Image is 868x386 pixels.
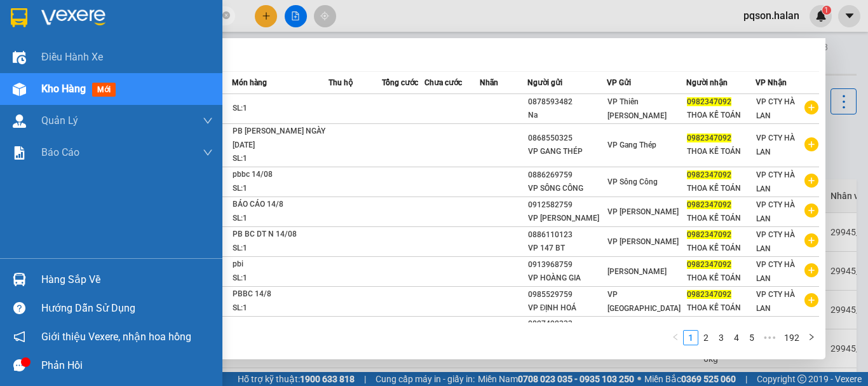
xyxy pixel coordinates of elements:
[607,97,667,120] span: VP Thiên [PERSON_NAME]
[528,182,606,195] div: VP SÔNG CÔNG
[41,299,213,318] div: Hướng dẫn sử dụng
[756,134,795,156] span: VP CTY HÀ LAN
[607,141,656,149] span: VP Gang Thép
[687,182,755,195] div: THOA KẾ TOÁN
[222,10,230,22] span: close-circle
[684,331,698,345] a: 1
[756,78,787,87] span: VP Nhận
[804,174,818,188] span: plus-circle
[13,359,25,371] span: message
[233,228,328,242] div: PB BC DT N 14/08
[203,148,213,158] span: down
[480,78,498,87] span: Nhãn
[687,230,731,239] span: 0982347092
[804,263,818,277] span: plus-circle
[233,258,328,272] div: pbi
[672,333,679,341] span: left
[222,11,230,19] span: close-circle
[687,170,731,179] span: 0982347092
[729,331,743,345] a: 4
[714,330,729,345] li: 3
[232,78,267,87] span: Món hàng
[13,302,25,314] span: question-circle
[756,200,795,223] span: VP CTY HÀ LAN
[233,152,328,166] div: SL: 1
[233,301,328,315] div: SL: 1
[528,198,606,212] div: 0912582759
[687,301,755,315] div: THOA KẾ TOÁN
[233,125,328,152] div: PB [PERSON_NAME] NGÀY [DATE]
[756,97,795,120] span: VP CTY HÀ LAN
[607,267,667,276] span: [PERSON_NAME]
[687,200,731,209] span: 0982347092
[233,182,328,196] div: SL: 1
[528,228,606,242] div: 0886110123
[528,169,606,182] div: 0886269759
[780,330,804,345] li: 192
[607,177,658,186] span: VP Sông Công
[687,290,731,299] span: 0982347092
[329,78,353,87] span: Thu hộ
[756,230,795,253] span: VP CTY HÀ LAN
[41,144,79,160] span: Báo cáo
[424,78,462,87] span: Chưa cước
[528,301,606,315] div: VP ĐỊNH HOÁ
[528,132,606,145] div: 0868550325
[528,145,606,158] div: VP GANG THÉP
[233,212,328,226] div: SL: 1
[528,288,606,301] div: 0985529759
[41,270,213,289] div: Hàng sắp về
[13,83,26,96] img: warehouse-icon
[233,168,328,182] div: pbbc 14/08
[804,330,819,345] button: right
[13,273,26,286] img: warehouse-icon
[699,331,713,345] a: 2
[607,237,679,246] span: VP [PERSON_NAME]
[687,212,755,225] div: THOA KẾ TOÁN
[13,146,26,160] img: solution-icon
[759,330,780,345] li: Next 5 Pages
[233,272,328,286] div: SL: 1
[528,258,606,272] div: 0913968759
[41,113,78,128] span: Quản Lý
[528,272,606,285] div: VP HOÀNG GIA
[528,109,606,122] div: Na
[808,333,815,341] span: right
[233,198,328,212] div: BÁO CÁO 14/8
[804,137,818,151] span: plus-circle
[745,331,759,345] a: 5
[780,331,803,345] a: 192
[528,95,606,109] div: 0878593482
[528,212,606,225] div: VP [PERSON_NAME]
[607,207,679,216] span: VP [PERSON_NAME]
[528,242,606,255] div: VP 147 BT
[13,331,25,343] span: notification
[13,114,26,128] img: warehouse-icon
[683,330,698,345] li: 1
[687,272,755,285] div: THOA KẾ TOÁN
[668,330,683,345] button: left
[744,330,759,345] li: 5
[607,290,681,313] span: VP [GEOGRAPHIC_DATA]
[756,170,795,193] span: VP CTY HÀ LAN
[804,330,819,345] li: Next Page
[756,260,795,283] span: VP CTY HÀ LAN
[687,134,731,142] span: 0982347092
[92,83,116,97] span: mới
[804,203,818,217] span: plus-circle
[41,49,103,65] span: Điều hành xe
[698,330,714,345] li: 2
[13,51,26,64] img: warehouse-icon
[41,83,86,95] span: Kho hàng
[729,330,744,345] li: 4
[804,293,818,307] span: plus-circle
[233,242,328,256] div: SL: 1
[756,290,795,313] span: VP CTY HÀ LAN
[527,78,562,87] span: Người gửi
[233,287,328,301] div: PBBC 14/8
[41,356,213,375] div: Phản hồi
[687,260,731,269] span: 0982347092
[528,317,606,331] div: 0827492333
[203,116,213,126] span: down
[607,78,631,87] span: VP Gửi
